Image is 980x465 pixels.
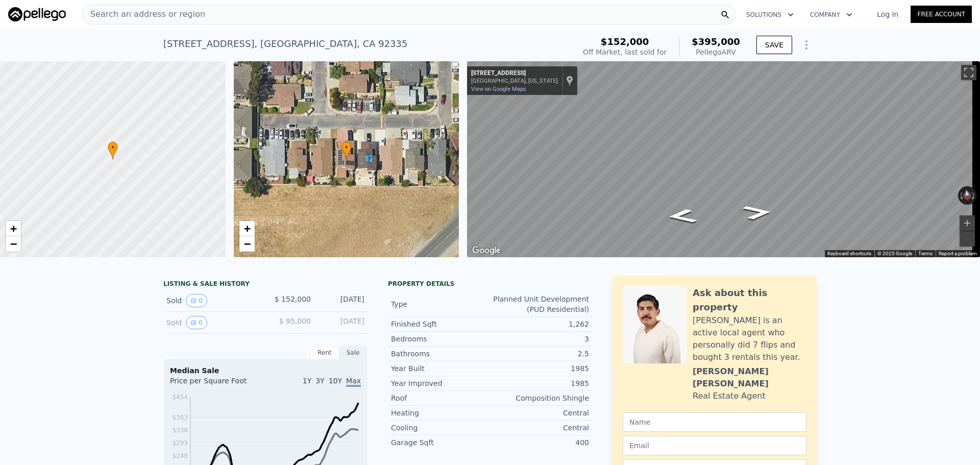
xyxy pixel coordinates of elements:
button: Zoom in [960,215,975,231]
div: Sold [166,316,257,329]
button: Rotate clockwise [971,186,977,205]
div: [STREET_ADDRESS] , [GEOGRAPHIC_DATA] , CA 92335 [163,37,408,51]
div: Garage Sqft [391,437,490,448]
span: $ 152,000 [275,295,311,303]
a: Zoom out [6,236,21,252]
button: Toggle fullscreen view [961,65,976,80]
span: − [243,237,250,250]
img: Google [470,244,503,257]
div: 400 [490,437,589,448]
div: 1,262 [490,319,589,329]
path: Go West, Winterwood Ln [730,202,785,223]
div: 3 [490,334,589,344]
a: Open this area in Google Maps (opens a new window) [470,244,503,257]
div: Map [467,61,980,257]
div: Heating [391,408,490,418]
div: Bedrooms [391,334,490,344]
a: Show location on map [566,75,573,86]
div: Sold [166,294,257,307]
div: Bathrooms [391,349,490,359]
span: Max [346,377,361,387]
button: Show Options [796,35,817,55]
input: Email [623,436,806,455]
tspan: $293 [172,439,188,447]
div: [STREET_ADDRESS] [471,69,558,78]
button: View historical data [186,316,207,329]
div: [PERSON_NAME] [PERSON_NAME] [693,365,806,390]
div: Composition Shingle [490,393,589,403]
a: Log In [865,9,911,19]
a: Zoom out [239,236,255,252]
span: 10Y [329,377,342,385]
path: Go East, Winterwood Ln [654,206,709,227]
div: Street View [467,61,980,257]
button: Zoom out [960,231,975,247]
div: Central [490,408,589,418]
span: + [243,222,250,235]
div: Finished Sqft [391,319,490,329]
a: Zoom in [6,221,21,236]
div: Year Improved [391,378,490,388]
a: Report a problem [939,251,977,256]
div: Property details [388,280,592,288]
a: Free Account [911,6,972,23]
span: $ 95,000 [279,317,311,325]
button: Reset the view [962,186,972,205]
span: + [10,222,17,235]
button: Keyboard shortcuts [827,250,871,257]
button: Rotate counterclockwise [958,186,964,205]
tspan: $248 [172,452,188,459]
a: View on Google Maps [471,86,526,92]
tspan: $338 [172,427,188,434]
span: • [341,143,352,152]
button: SAVE [756,36,792,54]
div: Median Sale [170,365,361,376]
div: Sale [339,346,367,359]
div: 2.5 [490,349,589,359]
div: Type [391,299,490,309]
div: Rent [310,346,339,359]
tspan: $454 [172,394,188,401]
img: Pellego [8,7,66,21]
a: Terms (opens in new tab) [918,251,933,256]
div: Ask about this property [693,286,806,314]
button: Solutions [738,6,802,24]
span: 1Y [303,377,311,385]
div: Price per Square Foot [170,376,265,392]
div: [PERSON_NAME] is an active local agent who personally did 7 flips and bought 3 rentals this year. [693,314,806,363]
div: Real Estate Agent [693,390,766,402]
span: $152,000 [601,36,649,47]
tspan: $383 [172,414,188,421]
span: − [10,237,17,250]
div: [DATE] [319,316,364,329]
div: Cooling [391,423,490,433]
div: • [108,141,118,159]
div: LISTING & SALE HISTORY [163,280,367,290]
div: Planned Unit Development (PUD Residential) [490,294,589,314]
button: Company [802,6,861,24]
div: Off Market, last sold for [583,47,667,57]
span: Search an address or region [82,8,205,20]
div: [GEOGRAPHIC_DATA], [US_STATE] [471,78,558,84]
div: Roof [391,393,490,403]
div: 1985 [490,363,589,374]
div: [DATE] [319,294,364,307]
div: • [341,141,352,159]
div: Pellego ARV [692,47,740,57]
div: 1985 [490,378,589,388]
div: Year Built [391,363,490,374]
a: Zoom in [239,221,255,236]
span: 3Y [315,377,324,385]
span: $395,000 [692,36,740,47]
div: Central [490,423,589,433]
input: Name [623,412,806,432]
span: • [108,143,118,152]
button: View historical data [186,294,207,307]
span: © 2025 Google [877,251,912,256]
